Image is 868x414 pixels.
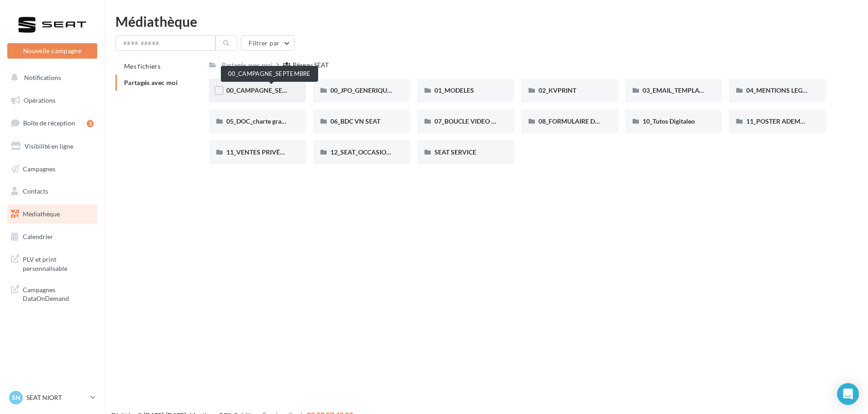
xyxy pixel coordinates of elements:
div: Open Intercom Messenger [837,383,859,405]
span: 11_POSTER ADEME SEAT [746,117,820,125]
a: Médiathèque [5,205,99,224]
span: Mes fichiers [124,62,160,70]
a: Boîte de réception3 [5,113,99,133]
span: SEAT SERVICE [434,148,476,156]
span: 01_MODELES [434,86,474,94]
span: 00_JPO_GENERIQUE IBIZA ARONA [330,86,433,94]
div: 3 [87,120,94,127]
span: 00_CAMPAGNE_SEPTEMBRE [226,86,311,94]
a: Campagnes DataOnDemand [5,280,99,307]
span: Campagnes [23,165,55,172]
span: 10_Tutos Digitaleo [643,117,695,125]
span: Visibilité en ligne [25,142,73,150]
span: SN [12,393,20,402]
div: Partagés avec moi [222,60,273,70]
a: Campagnes [5,160,99,179]
span: Notifications [24,74,61,81]
span: Opérations [24,96,55,104]
span: Campagnes DataOnDemand [23,284,94,303]
div: 00_CAMPAGNE_SEPTEMBRE [221,66,318,82]
span: PLV et print personnalisable [23,253,94,273]
span: 12_SEAT_OCCASIONS_GARANTIES [330,148,433,156]
button: Notifications [5,68,95,87]
div: Réseau SEAT [293,60,329,70]
div: Médiathèque [115,15,857,28]
a: SN SEAT NIORT [7,389,97,406]
span: 05_DOC_charte graphique + Guidelines [226,117,337,125]
span: 07_BOUCLE VIDEO ECRAN SHOWROOM [434,117,554,125]
span: 06_BDC VN SEAT [330,117,380,125]
a: Calendrier [5,227,99,246]
p: SEAT NIORT [26,393,87,402]
span: 08_FORMULAIRE DE DEMANDE CRÉATIVE [539,117,663,125]
a: PLV et print personnalisable [5,249,99,276]
span: 04_MENTIONS LEGALES OFFRES PRESSE [746,86,867,94]
button: Nouvelle campagne [7,43,97,59]
span: Calendrier [23,233,53,240]
span: Médiathèque [23,210,60,218]
button: Filtrer par [241,35,294,51]
a: Contacts [5,182,99,201]
span: 03_EMAIL_TEMPLATE HTML SEAT [643,86,742,94]
a: Opérations [5,91,99,110]
a: Visibilité en ligne [5,137,99,156]
span: Partagés avec moi [124,79,178,86]
span: 11_VENTES PRIVÉES SEAT [226,148,304,156]
span: Boîte de réception [23,119,75,127]
span: 02_KVPRINT [539,86,576,94]
span: Contacts [23,187,48,195]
